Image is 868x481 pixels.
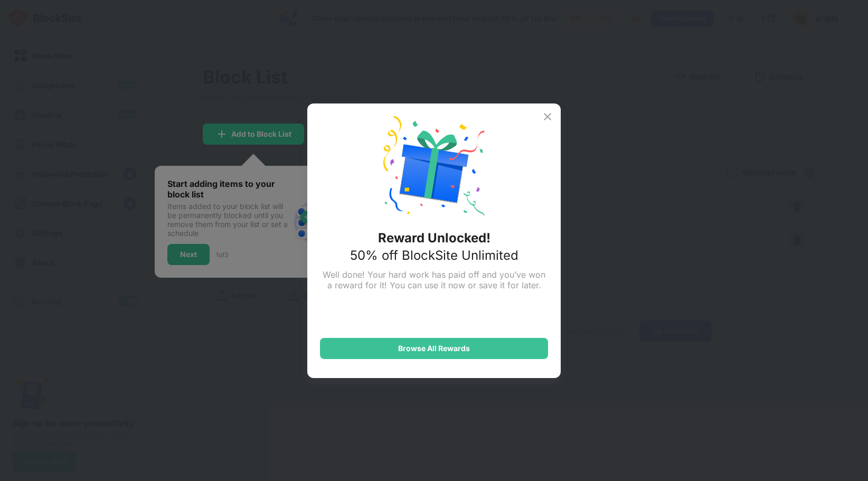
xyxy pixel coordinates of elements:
[320,269,548,290] div: Well done! Your hard work has paid off and you’ve won a reward for it! You can use it now or save...
[383,116,485,218] img: reward-unlock.svg
[378,230,490,246] div: Reward Unlocked!
[350,248,518,263] div: 50% off BlockSite Unlimited
[398,344,470,353] div: Browse All Rewards
[541,110,554,123] img: x-button.svg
